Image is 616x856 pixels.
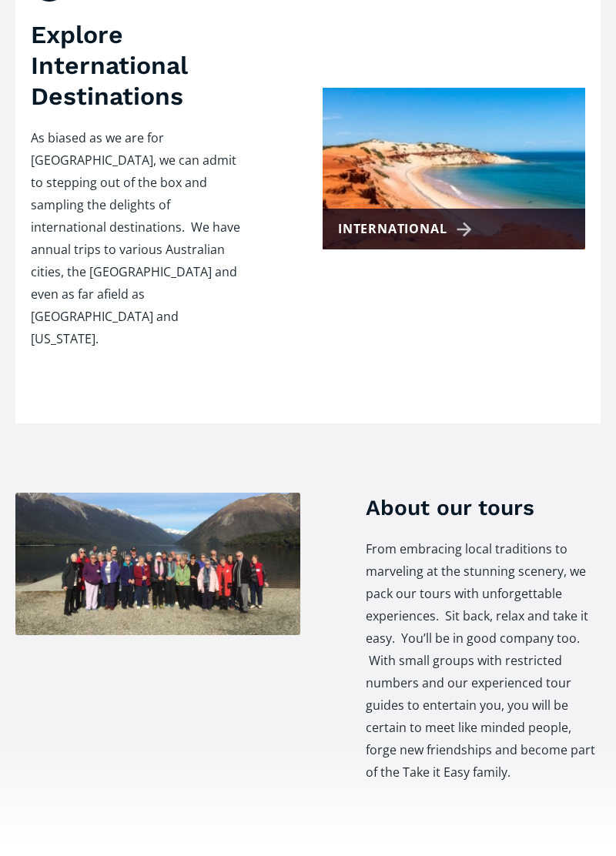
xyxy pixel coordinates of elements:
[323,88,585,249] a: International
[338,218,477,240] div: International
[31,127,246,350] p: As biased as we are for [GEOGRAPHIC_DATA], we can admit to stepping out of the box and sampling t...
[366,493,601,523] h3: About our tours
[31,19,246,112] h3: Explore International Destinations
[366,538,601,784] p: From embracing local traditions to marveling at the stunning scenery, we pack our tours with unfo...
